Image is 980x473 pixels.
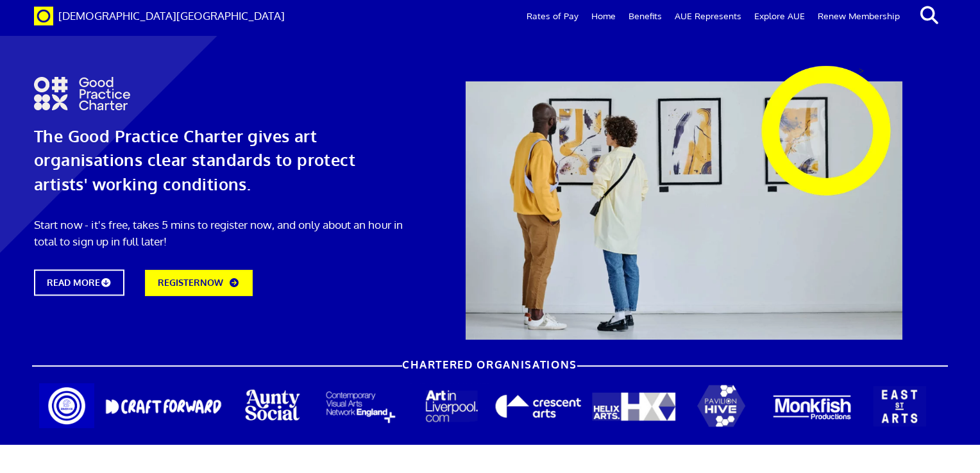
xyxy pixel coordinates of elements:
a: Brand [DEMOGRAPHIC_DATA][GEOGRAPHIC_DATA] [24,1,294,32]
a: AUE Represents [668,1,748,31]
span: CHARTERED ORGANISATIONS [403,359,578,370]
h1: The Good Practice Charter gives art organisations clear standards to protect artists' working con... [34,124,403,196]
a: READ MORE [34,269,124,295]
button: search [910,2,949,29]
a: Explore AUE [748,1,811,31]
a: Renew Membership [811,1,906,31]
span: NOW [200,277,223,288]
picture: > [859,65,864,76]
a: Rates of Pay [520,1,585,31]
span: [DEMOGRAPHIC_DATA][GEOGRAPHIC_DATA] [58,9,285,22]
p: Start now - it's free, takes 5 mins to register now, and only about an hour in total to sign up i... [34,217,403,249]
a: REGISTERNOW [145,270,253,296]
a: Benefits [622,1,668,31]
a: Home [585,1,622,31]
